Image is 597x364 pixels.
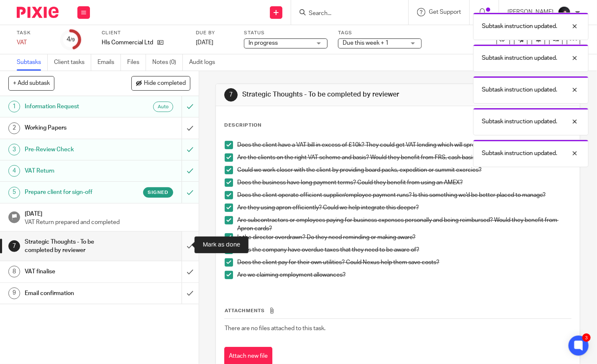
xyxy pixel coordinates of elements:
[225,308,265,313] span: Attachments
[8,101,20,112] div: 1
[558,6,571,19] img: 455A2509.jpg
[17,54,48,71] a: Subtasks
[242,90,416,99] h1: Strategic Thoughts - To be completed by reviewer
[25,143,124,156] h1: Pre-Review Check
[196,40,213,46] span: [DATE]
[54,54,91,71] a: Client tasks
[237,141,571,149] p: Does the client have a VAT bill in excess of £10k? They could get VAT lending which will spread t...
[237,191,571,199] p: Does the client operate efficient supplier/employee payment runs? Is this something we'd be bette...
[25,208,190,218] h1: [DATE]
[237,153,571,162] p: Are the clients on the right VAT scheme and basis? Would they benefit from FRS, cash basis etc?
[8,187,20,199] div: 5
[237,271,571,279] p: Are we claiming employment allowances?
[189,54,221,71] a: Audit logs
[237,233,571,242] p: Is the director overdrawn? Do they need reminding or making aware?
[25,186,124,199] h1: Prepare client for sign-off
[25,265,124,278] h1: VAT finalise
[482,149,557,158] p: Subtask instruction updated.
[582,333,591,342] div: 3
[482,117,557,126] p: Subtask instruction updated.
[237,166,571,174] p: Could we work closer with the client by providing board packs, expedition or summit exercies?
[8,144,20,155] div: 3
[224,88,238,102] div: 7
[482,86,557,94] p: Subtask instruction updated.
[152,54,183,71] a: Notes (0)
[25,218,190,227] p: VAT Return prepared and completed
[8,76,54,90] button: + Add subtask
[8,165,20,177] div: 4
[148,189,169,196] span: Signed
[25,236,124,257] h1: Strategic Thoughts - To be completed by reviewer
[102,30,185,36] label: Client
[67,35,75,44] div: 4
[224,122,261,129] p: Description
[482,54,557,62] p: Subtask instruction updated.
[8,122,20,134] div: 2
[249,40,278,46] span: In progress
[25,122,124,134] h1: Working Papers
[482,22,557,31] p: Subtask instruction updated.
[237,178,571,187] p: Does the business have long payment terms? Could they benefit from using an AMEX?
[225,326,325,331] span: There are no files attached to this task.
[17,38,50,47] div: VAT
[8,240,20,252] div: 7
[131,76,190,90] button: Hide completed
[127,54,146,71] a: Files
[196,30,233,36] label: Due by
[17,7,59,18] img: Pixie
[17,30,50,36] label: Task
[97,54,121,71] a: Emails
[8,266,20,277] div: 8
[8,288,20,299] div: 9
[237,246,571,254] p: Does the company have overdue taxes that they need to be aware of?
[102,38,153,47] p: Hls Commercial Ltd
[153,102,173,112] div: Auto
[25,165,124,177] h1: VAT Return
[237,204,571,212] p: Are they using apron efficiently? Could we help integrate this deeper?
[25,287,124,300] h1: Email confirmation
[244,30,328,36] label: Status
[144,80,186,87] span: Hide completed
[70,38,75,42] small: /9
[25,100,124,113] h1: Information Request
[237,216,571,233] p: Are subcontractors or employees paying for business expenses personally and being reimbursed? Wou...
[237,258,571,267] p: Does the client pay for their own utilities? Could Nexus help them save costs?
